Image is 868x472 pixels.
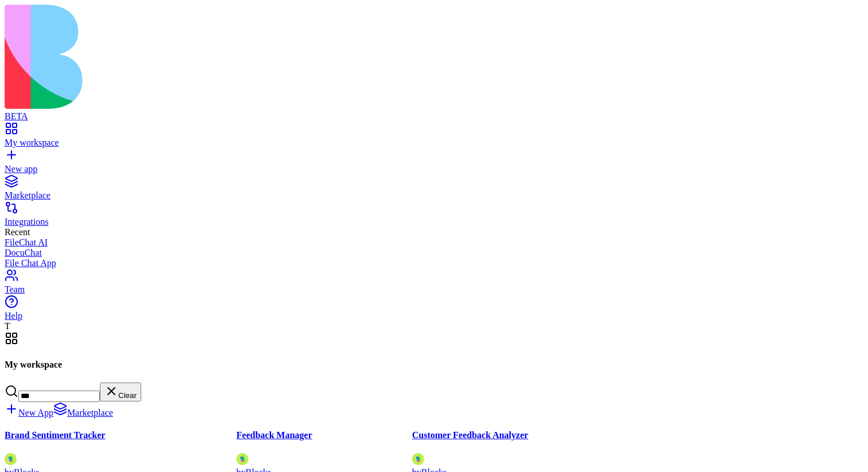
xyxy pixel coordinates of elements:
a: Team [5,274,863,295]
a: Integrations [5,206,863,227]
a: DocuChat [5,248,863,258]
h4: Customer Feedback Analyzer [412,430,588,440]
div: Help [5,311,863,321]
h4: Feedback Manager [237,430,412,440]
a: Marketplace [53,408,113,418]
button: Clear [100,383,141,401]
a: FileChat AI [5,237,863,248]
a: BETA [5,101,863,122]
a: New app [5,154,863,174]
div: Marketplace [5,190,863,201]
div: Team [5,284,863,295]
a: Help [5,301,863,321]
div: BETA [5,111,863,122]
h4: My workspace [5,360,863,370]
a: File Chat App [5,258,863,268]
a: New App [5,408,53,418]
div: New app [5,164,863,174]
h4: Brand Sentiment Tracker [5,430,180,440]
div: My workspace [5,138,863,148]
img: logo [5,5,466,109]
span: T [5,321,10,331]
div: Integrations [5,217,863,227]
a: My workspace [5,127,863,148]
span: Clear [118,391,137,400]
a: Marketplace [5,180,863,201]
span: Recent [5,227,30,237]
